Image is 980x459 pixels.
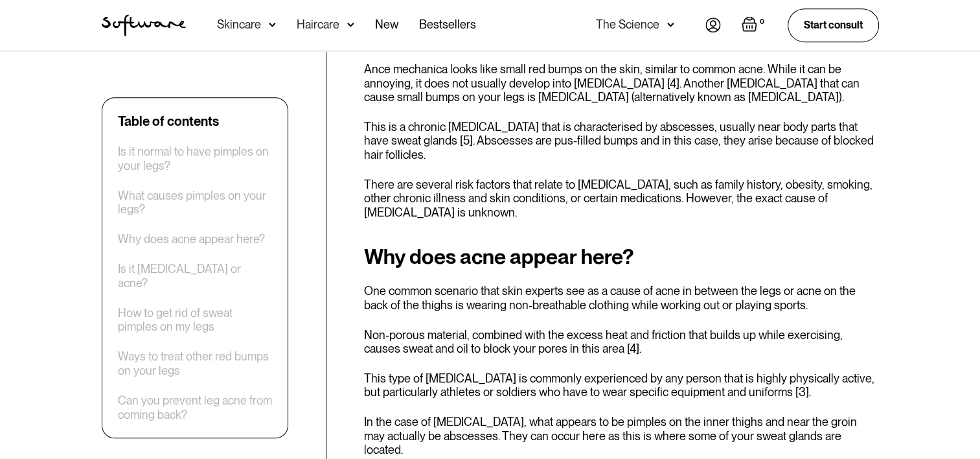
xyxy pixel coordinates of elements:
a: Start consult [788,8,879,41]
p: In the case of [MEDICAL_DATA], what appears to be pimples on the inner thighs and near the groin ... [364,415,879,457]
a: home [102,14,186,36]
div: Haircare [297,18,339,31]
div: Skincare [217,18,261,31]
div: 0 [757,16,767,28]
p: This is a chronic [MEDICAL_DATA] that is characterised by abscesses, usually near body parts that... [364,120,879,162]
a: Ways to treat other red bumps on your legs [118,349,272,377]
p: One common scenario that skin experts see as a cause of acne in between the legs or acne on the b... [364,284,879,312]
img: arrow down [347,18,354,31]
a: Is it normal to have pimples on your legs? [118,145,272,172]
a: How to get rid of sweat pimples on my legs [118,306,272,334]
h2: Why does acne appear here? [364,245,879,268]
p: There are several risk factors that relate to [MEDICAL_DATA], such as family history, obesity, sm... [364,178,879,220]
img: arrow down [667,18,674,31]
p: Ance mechanica looks like small red bumps on the skin, similar to common acne. While it can be an... [364,62,879,104]
a: What causes pimples on your legs? [118,189,272,217]
a: Is it [MEDICAL_DATA] or acne? [118,262,272,290]
a: Why does acne appear here? [118,232,265,246]
a: Open empty cart [742,16,767,34]
div: Table of contents [118,113,219,129]
a: Can you prevent leg acne from coming back? [118,394,272,421]
img: Software Logo [102,14,186,36]
p: This type of [MEDICAL_DATA] is commonly experienced by any person that is highly physically activ... [364,371,879,399]
img: arrow down [269,18,276,31]
p: Non-porous material, combined with the excess heat and friction that builds up while exercising, ... [364,328,879,356]
div: The Science [596,18,659,31]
